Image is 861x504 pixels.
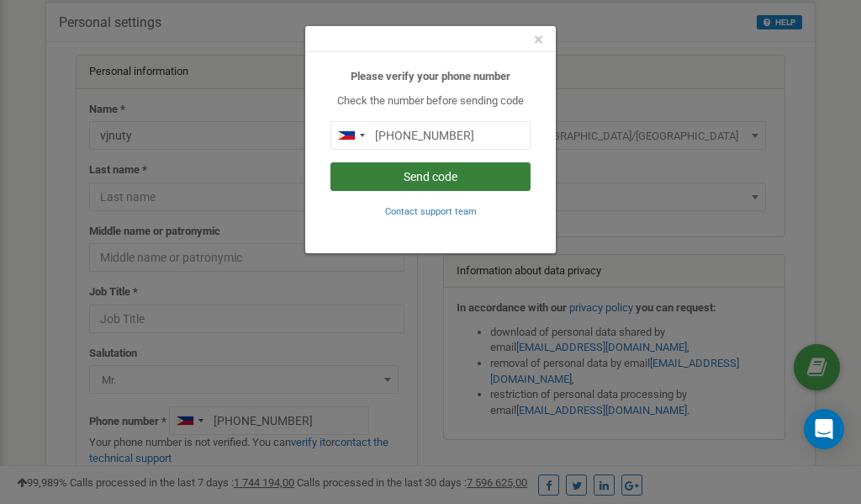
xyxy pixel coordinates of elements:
[330,121,531,150] input: 0905 123 4567
[351,70,510,82] b: Please verify your phone number
[330,162,531,191] button: Send code
[385,204,477,217] a: Contact support team
[330,93,531,109] p: Check the number before sending code
[331,122,370,149] div: Telephone country code
[534,31,543,49] button: Close
[804,409,844,449] div: Open Intercom Messenger
[534,29,543,50] span: ×
[385,206,477,217] small: Contact support team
